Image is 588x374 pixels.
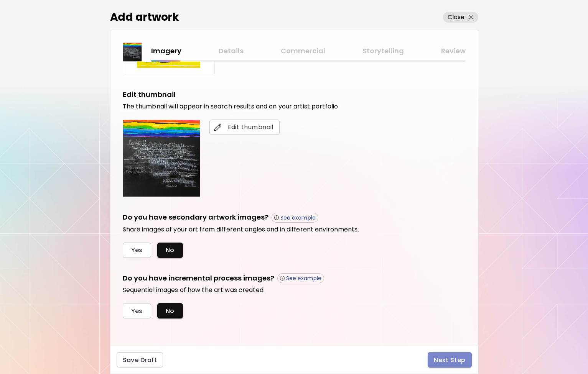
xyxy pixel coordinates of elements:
h5: Edit thumbnail [123,90,176,100]
button: See example [272,213,318,223]
span: Edit thumbnail [216,123,273,132]
button: Yes [123,303,151,318]
button: Next Step [428,352,471,367]
img: edit [214,123,222,131]
span: Save Draft [123,356,157,364]
span: No [166,246,175,254]
h6: The thumbnail will appear in search results and on your artist portfolio [123,103,466,110]
span: Yes [131,246,143,254]
span: Next Step [434,356,465,364]
h6: Share images of your art from different angles and in different environments. [123,226,466,233]
span: No [166,307,175,315]
p: See example [280,214,316,221]
span: Yes [131,307,143,315]
img: thumbnail [123,43,142,61]
button: See example [277,273,324,283]
button: No [157,303,183,318]
button: Yes [123,243,151,258]
button: Save Draft [117,352,163,367]
h6: Sequential images of how the art was created. [123,286,466,294]
p: See example [286,275,321,282]
h5: Do you have secondary artwork images? [123,212,268,223]
button: No [157,243,183,258]
h5: Do you have incremental process images? [123,273,274,284]
button: editEdit thumbnail [209,120,280,135]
